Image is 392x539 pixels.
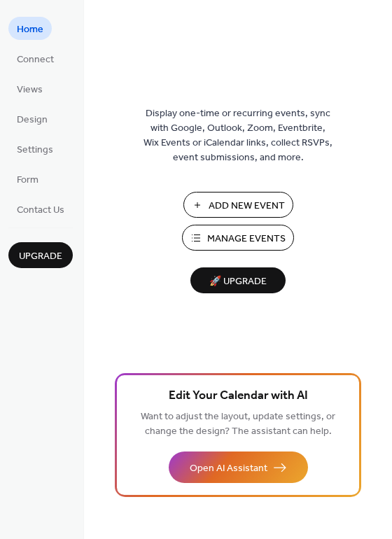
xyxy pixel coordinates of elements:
[8,137,62,160] a: Settings
[190,461,267,476] span: Open AI Assistant
[182,225,294,251] button: Manage Events
[207,232,286,246] span: Manage Events
[8,242,73,268] button: Upgrade
[8,17,52,40] a: Home
[143,106,332,165] span: Display one-time or recurring events, sync with Google, Outlook, Zoom, Eventbrite, Wix Events or ...
[17,203,64,218] span: Contact Us
[8,197,73,220] a: Contact Us
[17,113,48,127] span: Design
[141,407,335,441] span: Want to adjust the layout, update settings, or change the design? The assistant can help.
[183,192,293,218] button: Add New Event
[8,47,62,70] a: Connect
[190,267,286,293] button: 🚀 Upgrade
[17,143,53,157] span: Settings
[19,249,62,264] span: Upgrade
[8,167,47,190] a: Form
[209,199,285,213] span: Add New Event
[199,272,277,291] span: 🚀 Upgrade
[17,52,54,67] span: Connect
[8,107,56,130] a: Design
[169,386,308,406] span: Edit Your Calendar with AI
[17,173,38,188] span: Form
[17,22,43,37] span: Home
[17,83,43,97] span: Views
[169,451,308,483] button: Open AI Assistant
[8,77,51,100] a: Views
